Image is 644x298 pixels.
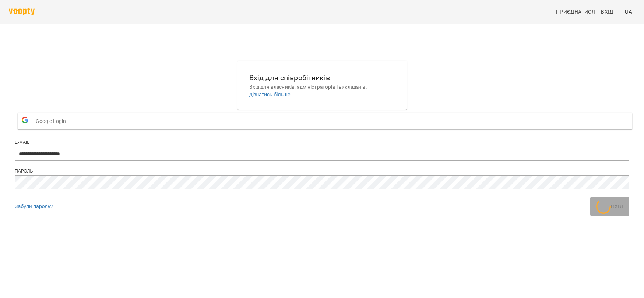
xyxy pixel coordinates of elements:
[622,5,635,18] button: UA
[15,168,629,174] div: Пароль
[9,8,35,15] img: voopty.png
[249,84,395,91] p: Вхід для власників, адміністраторів і викладачів.
[598,5,622,18] a: Вхід
[601,7,613,16] span: Вхід
[243,66,401,104] button: Вхід для співробітниківВхід для власників, адміністраторів і викладачів.Дізнатись більше
[553,5,598,18] a: Приєднатися
[36,114,70,128] span: Google Login
[15,139,629,146] div: E-mail
[249,72,395,84] h6: Вхід для співробітників
[15,203,53,209] a: Забули пароль?
[249,92,291,97] a: Дізнатись більше
[556,7,595,16] span: Приєднатися
[18,113,632,129] button: Google Login
[624,8,632,15] span: UA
